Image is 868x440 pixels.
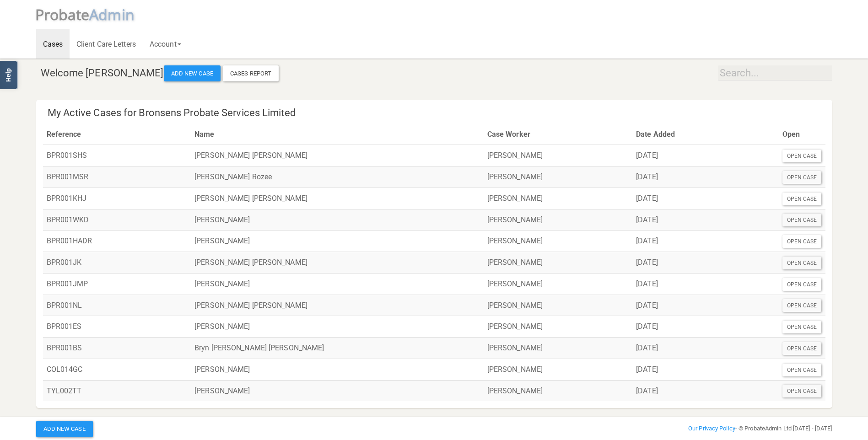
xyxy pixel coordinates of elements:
td: [PERSON_NAME] Rozee [191,166,484,188]
div: Open Case [782,385,822,397]
th: Open [779,124,825,145]
td: [PERSON_NAME] [484,166,632,188]
div: Open Case [782,257,822,269]
td: [PERSON_NAME] [484,359,632,380]
th: Case Worker [484,124,632,145]
a: Client Care Letters [70,29,143,59]
td: [DATE] [632,316,778,338]
td: BPR001SHS [43,145,191,166]
button: Add New Case [36,421,93,437]
div: - © ProbateAdmin Ltd [DATE] - [DATE] [569,423,839,434]
td: [PERSON_NAME] [PERSON_NAME] [191,252,484,274]
td: [PERSON_NAME] [484,380,632,401]
h4: My Active Cases for Bronsens Probate Services Limited [48,107,825,118]
td: [PERSON_NAME] [484,188,632,209]
div: Open Case [782,364,822,376]
input: Search... [718,65,832,80]
td: [PERSON_NAME] [484,338,632,359]
td: [PERSON_NAME] [PERSON_NAME] [191,295,484,316]
div: Open Case [782,235,822,248]
td: [DATE] [632,380,778,401]
td: [PERSON_NAME] [191,359,484,380]
td: [DATE] [632,252,778,274]
span: A [89,5,135,24]
a: Our Privacy Policy [688,425,735,432]
td: [PERSON_NAME] [191,316,484,338]
td: [DATE] [632,359,778,380]
h4: Welcome [PERSON_NAME] [41,65,832,82]
td: BPR001HADR [43,231,191,252]
th: Name [191,124,484,145]
div: Open Case [782,171,822,184]
td: BPR001ES [43,316,191,338]
td: BPR001BS [43,338,191,359]
th: Date Added [632,124,778,145]
td: [PERSON_NAME] [PERSON_NAME] [191,188,484,209]
div: Open Case [782,193,822,205]
td: [DATE] [632,166,778,188]
td: [DATE] [632,145,778,166]
td: [DATE] [632,209,778,231]
button: Add New Case [164,65,221,82]
td: BPR001MSR [43,166,191,188]
td: [PERSON_NAME] [PERSON_NAME] [191,145,484,166]
td: Bryn [PERSON_NAME] [PERSON_NAME] [191,338,484,359]
td: BPR001JK [43,252,191,274]
td: [PERSON_NAME] [191,209,484,231]
td: [DATE] [632,188,778,209]
td: [PERSON_NAME] [191,273,484,295]
td: BPR001JMP [43,273,191,295]
td: [DATE] [632,231,778,252]
td: [PERSON_NAME] [484,231,632,252]
td: [PERSON_NAME] [191,231,484,252]
td: [DATE] [632,295,778,316]
td: [PERSON_NAME] [484,273,632,295]
div: Open Case [782,342,822,355]
td: TYL002TT [43,380,191,401]
a: Cases Report [223,65,279,82]
td: BPR001WKD [43,209,191,231]
td: [DATE] [632,273,778,295]
td: BPR001KHJ [43,188,191,209]
td: [PERSON_NAME] [484,209,632,231]
span: dmin [98,5,134,24]
div: Open Case [782,214,822,226]
th: Reference [43,124,191,145]
td: BPR001NL [43,295,191,316]
td: [PERSON_NAME] [484,316,632,338]
td: [PERSON_NAME] [484,295,632,316]
span: P [35,5,90,24]
td: [PERSON_NAME] [191,380,484,401]
td: COL014GC [43,359,191,380]
div: Open Case [782,278,822,291]
a: Cases [36,29,70,59]
a: Account [143,29,188,59]
td: [DATE] [632,338,778,359]
div: Open Case [782,150,822,162]
div: Open Case [782,321,822,333]
td: [PERSON_NAME] [484,252,632,274]
span: robate [44,5,90,24]
td: [PERSON_NAME] [484,145,632,166]
div: Open Case [782,299,822,312]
